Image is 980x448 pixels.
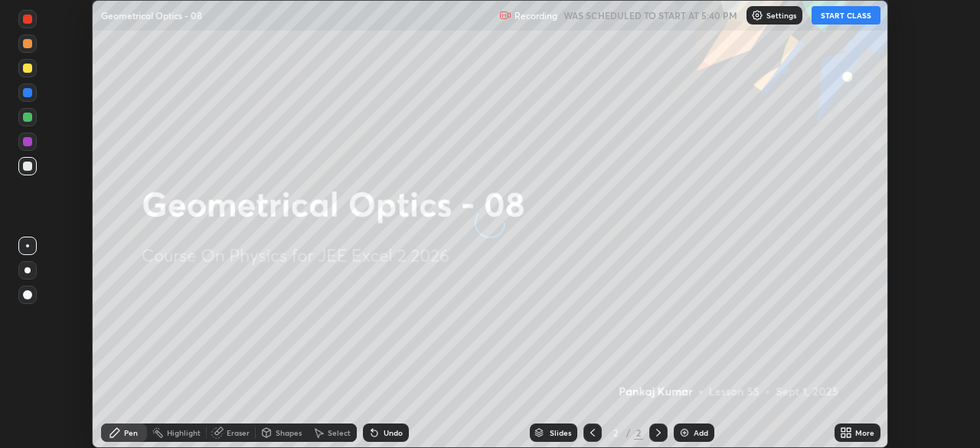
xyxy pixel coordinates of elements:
p: Recording [514,10,557,21]
div: Pen [124,429,138,437]
div: 2 [608,428,623,437]
h5: WAS SCHEDULED TO START AT 5:40 PM [563,8,737,22]
div: Eraser [227,429,250,437]
button: START CLASS [812,6,880,25]
div: Shapes [276,429,302,437]
div: Highlight [167,429,201,437]
img: recording.375f2c34.svg [499,9,511,21]
div: / [626,428,631,437]
div: Undo [384,429,403,437]
img: add-slide-button [678,427,691,439]
div: Slides [550,429,571,437]
img: class-settings-icons [751,9,763,21]
div: Select [328,429,351,437]
div: Add [694,429,708,437]
div: More [855,429,874,437]
p: Geometrical Optics - 08 [101,9,202,21]
p: Settings [766,11,796,19]
div: 2 [634,426,643,440]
